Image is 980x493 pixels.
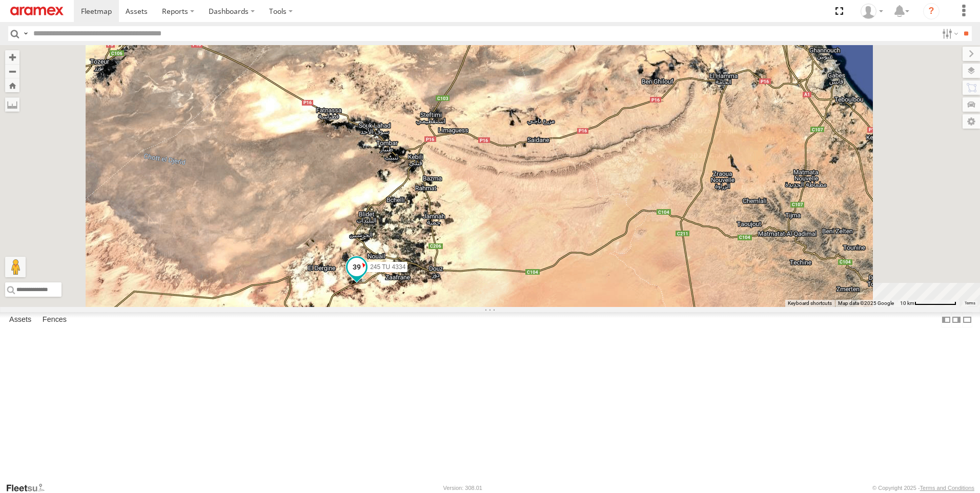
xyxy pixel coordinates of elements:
button: Drag Pegman onto the map to open Street View [5,257,26,277]
button: Zoom Home [5,78,19,92]
div: © Copyright 2025 - [872,485,974,491]
span: 245 TU 4334 [370,263,405,271]
button: Zoom out [5,64,19,78]
label: Map Settings [963,114,980,129]
button: Map Scale: 10 km per 78 pixels [897,300,959,307]
i: ? [923,3,940,19]
div: Version: 308.01 [443,485,482,491]
img: aramex-logo.svg [10,7,64,15]
span: 10 km [900,300,914,306]
a: Visit our Website [6,483,53,493]
label: Search Filter Options [938,26,960,41]
label: Assets [4,313,36,327]
label: Hide Summary Table [962,312,972,327]
label: Fences [37,313,72,327]
button: Keyboard shortcuts [788,300,832,307]
label: Search Query [22,26,30,41]
label: Dock Summary Table to the Right [951,312,962,327]
span: Map data ©2025 Google [838,300,894,306]
button: Zoom in [5,50,19,64]
label: Measure [5,97,19,112]
a: Terms and Conditions [920,485,974,491]
a: Terms (opens in new tab) [965,301,975,305]
label: Dock Summary Table to the Left [941,312,951,327]
div: Houssem Darouiche [857,4,887,19]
